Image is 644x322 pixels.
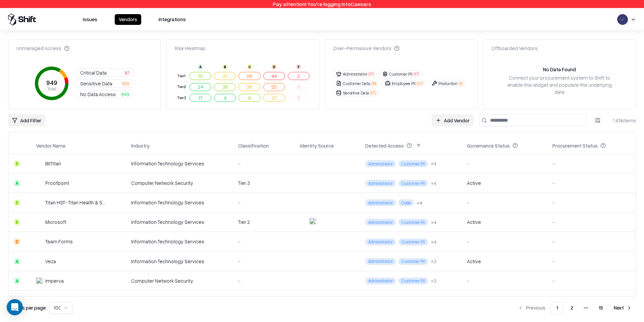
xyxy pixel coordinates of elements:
div: + 4 [431,160,436,167]
div: Offboarded Vendors [491,45,538,52]
button: 10 [190,72,211,80]
div: A [14,258,20,265]
div: - [552,179,630,187]
button: 21 [214,72,236,80]
span: ( 17 ) [414,71,419,77]
button: 27 [263,94,285,102]
div: Information Technology Services [131,160,227,167]
button: +3 [431,277,436,284]
div: - [467,199,542,206]
img: okta.com [309,179,316,186]
img: Imperva [36,277,43,284]
span: Customer PII [398,258,428,265]
span: Administrator [365,160,396,167]
div: Over-Permissive Vendors [333,45,399,52]
nav: pagination [514,302,636,314]
button: 55 [263,83,285,91]
div: + 3 [431,277,436,284]
div: Tier 1 [176,73,187,79]
div: Tier 2 [176,84,187,90]
div: B [14,160,20,167]
span: Customer PII [398,278,428,284]
span: Customer PII [398,160,428,167]
span: Administrator [365,180,396,187]
button: Administrator(17) [333,71,377,77]
div: - [238,160,289,167]
div: Tier 3 [176,95,187,101]
div: Team Forms [45,238,73,245]
button: 15 [593,302,608,314]
img: entra.microsoft.com [300,179,307,186]
div: Identity Source [300,142,334,149]
div: Active [467,179,481,187]
button: Customer Data(19) [333,80,379,87]
div: Unmanaged Access [16,45,69,52]
div: F [296,64,301,70]
div: - [552,160,630,167]
div: A [198,64,203,70]
button: Issues [79,14,101,25]
div: - [238,199,289,206]
div: D [14,238,20,245]
div: No Data Found [543,66,576,73]
button: Employee PII(37) [382,80,426,87]
div: Proofpoint [45,179,69,187]
button: 17 [190,94,211,102]
button: +4 [431,180,436,187]
span: 100 [122,80,129,87]
div: Procurement Status [552,142,598,149]
img: Microsoft [36,219,43,226]
div: - [238,277,289,284]
div: Open Intercom Messenger [7,299,23,315]
div: + 4 [431,180,436,187]
img: entra.microsoft.com [300,159,307,166]
div: Computer Network Security [131,179,227,187]
img: microsoft365.com [309,218,316,225]
span: ( 3 ) [459,81,463,86]
span: Administrator [365,199,396,206]
button: 2 [565,302,579,314]
img: Veza [36,258,43,265]
div: B [222,64,228,70]
div: + 4 [431,219,436,226]
div: Imperva [45,277,64,284]
button: Integrations [155,14,190,25]
button: Add Filter [8,114,45,126]
div: - [552,277,630,284]
div: BitTitan [45,160,61,167]
div: - [552,238,630,245]
div: Information Technology Services [131,258,227,265]
button: +4 [417,199,422,206]
p: Results per page: [8,304,47,311]
div: Microsoft [45,218,66,226]
div: B [14,199,20,206]
span: 61 [125,69,129,76]
img: entra.microsoft.com [300,237,307,244]
div: C [247,64,252,70]
button: +4 [431,219,436,226]
button: +4 [431,238,436,245]
span: Sensitive Data [80,80,112,87]
div: Information Technology Services [131,238,227,245]
div: - [552,218,630,226]
img: okta.com [309,257,316,264]
div: Vendor Name [36,142,65,149]
div: Governance Status [467,142,510,149]
span: Administrator [365,278,396,284]
div: Titan HST- Titan Health & Security Technologies, Inc. [45,199,106,206]
img: entra.microsoft.com [300,198,307,205]
span: Administrator [365,239,396,245]
img: okta.com [309,198,316,205]
button: 1 [551,302,564,314]
div: - [467,160,542,167]
img: Team Forms [36,238,43,245]
span: Administrator [365,219,396,226]
span: 849 [121,91,129,98]
button: Customer PII(17) [379,71,422,77]
div: - [467,238,542,245]
div: - [238,238,289,245]
div: Tier 3 [238,179,289,187]
div: A [14,180,20,187]
span: Critical Data [80,69,107,76]
img: okta.com [309,277,316,283]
